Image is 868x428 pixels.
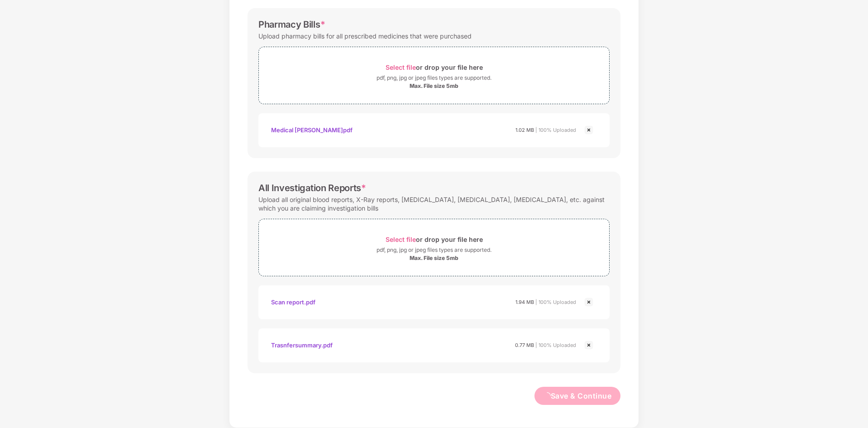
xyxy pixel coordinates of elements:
span: 1.02 MB [515,127,534,133]
span: Select fileor drop your file herepdf, png, jpg or jpeg files types are supported.Max. File size 5mb [259,54,609,97]
div: Max. File size 5mb [410,255,458,262]
span: | 100% Uploaded [535,342,576,348]
span: Select file [386,63,416,71]
div: or drop your file here [386,61,483,73]
img: svg+xml;base64,PHN2ZyBpZD0iQ3Jvc3MtMjR4MjQiIHhtbG5zPSJodHRwOi8vd3d3LnczLm9yZy8yMDAwL3N2ZyIgd2lkdG... [583,297,594,308]
img: svg+xml;base64,PHN2ZyBpZD0iQ3Jvc3MtMjR4MjQiIHhtbG5zPSJodHRwOi8vd3d3LnczLm9yZy8yMDAwL3N2ZyIgd2lkdG... [583,125,594,135]
div: Upload pharmacy bills for all prescribed medicines that were purchased [258,30,472,42]
img: svg+xml;base64,PHN2ZyBpZD0iQ3Jvc3MtMjR4MjQiIHhtbG5zPSJodHRwOi8vd3d3LnczLm9yZy8yMDAwL3N2ZyIgd2lkdG... [583,340,594,351]
div: Pharmacy Bills [258,19,325,30]
span: 0.77 MB [515,342,534,348]
div: Trasnfersummary.pdf [271,337,333,353]
div: or drop your file here [386,233,483,245]
div: Medical [PERSON_NAME]pdf [271,122,353,138]
div: Max. File size 5mb [410,82,458,90]
span: 1.94 MB [515,299,534,305]
div: Scan report.pdf [271,294,315,310]
div: pdf, png, jpg or jpeg files types are supported. [377,73,491,82]
div: Upload all original blood reports, X-Ray reports, [MEDICAL_DATA], [MEDICAL_DATA], [MEDICAL_DATA],... [258,193,610,214]
div: All Investigation Reports [258,183,366,193]
span: Select file [386,236,416,243]
span: | 100% Uploaded [535,299,576,305]
span: Select fileor drop your file herepdf, png, jpg or jpeg files types are supported.Max. File size 5mb [259,226,609,269]
button: loadingSave & Continue [534,387,621,405]
div: pdf, png, jpg or jpeg files types are supported. [377,245,491,255]
span: | 100% Uploaded [535,127,576,133]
